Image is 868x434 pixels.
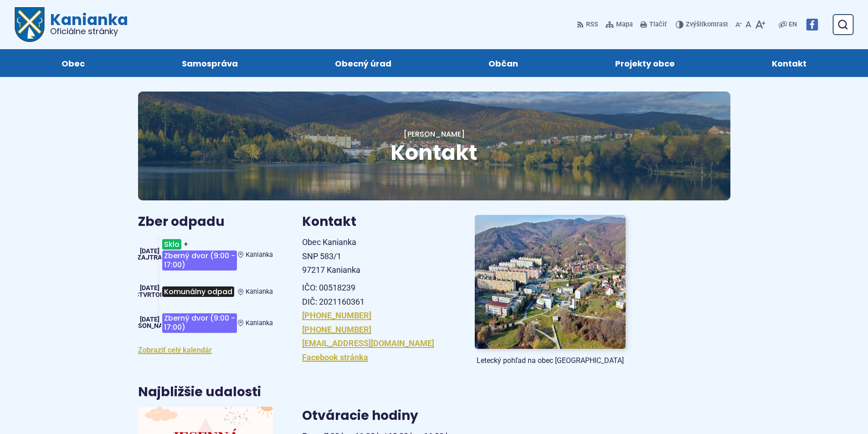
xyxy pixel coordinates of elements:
span: [PERSON_NAME] [124,322,175,330]
img: Prejsť na Facebook stránku [806,19,818,31]
span: [DATE] [140,316,159,323]
button: Nastaviť pôvodnú veľkosť písma [744,15,753,34]
a: Zberný dvor (9:00 - 17:00) Kanianka [DATE] [PERSON_NAME] [138,310,273,337]
button: Tlačiť [638,15,668,34]
h3: + [161,235,238,274]
span: [DATE] [140,284,159,292]
a: Facebook stránka [302,352,368,362]
span: RSS [586,19,598,30]
span: Občan [488,49,518,77]
span: Kontakt [772,49,806,77]
span: Obecný úrad [335,49,391,77]
a: Kontakt [733,49,846,77]
h3: Zber odpadu [138,215,273,229]
span: štvrtok [135,291,164,299]
span: Kontakt [390,138,478,167]
a: Obecný úrad [295,49,431,77]
span: EN [789,19,797,30]
span: Tlačiť [649,21,667,29]
span: Zvýšiť [686,20,704,28]
button: Zmenšiť veľkosť písma [734,15,744,34]
img: Prejsť na domovskú stránku [15,7,45,42]
a: EN [787,19,799,30]
a: Logo Kanianka, prejsť na domovskú stránku. [15,7,128,42]
a: [PHONE_NUMBER] [302,325,371,334]
p: IČO: 00518239 DIČ: 2021160361 [302,281,453,309]
a: [PERSON_NAME] [404,129,465,139]
button: Zväčšiť veľkosť písma [753,15,767,34]
h3: Otváracie hodiny [302,409,626,423]
span: Komunálny odpad [162,286,234,297]
span: Kanianka [246,319,273,327]
a: Občan [449,49,558,77]
span: Zberný dvor (9:00 - 17:00) [162,250,237,270]
span: Obec Kanianka SNP 583/1 97217 Kanianka [302,237,360,275]
a: Komunálny odpad Kanianka [DATE] štvrtok [138,281,273,302]
span: Sklo [162,239,181,250]
span: Obec [62,49,85,77]
span: Mapa [616,19,633,30]
button: Zvýšiťkontrast [676,15,730,34]
a: Mapa [604,15,635,34]
a: [EMAIL_ADDRESS][DOMAIN_NAME] [302,338,434,348]
a: Zobraziť celý kalendár [138,346,212,354]
figcaption: Letecký pohľad na obec [GEOGRAPHIC_DATA] [475,356,626,365]
span: [DATE] [140,247,159,255]
span: Kanianka [246,251,273,259]
span: Zajtra [137,254,162,261]
span: Kanianka [45,12,128,36]
span: Zberný dvor (9:00 - 17:00) [162,313,237,333]
span: Projekty obce [615,49,675,77]
h3: Kontakt [302,215,453,229]
span: Oficiálne stránky [50,27,128,36]
a: Projekty obce [576,49,714,77]
a: Samospráva [142,49,277,77]
span: kontrast [686,21,728,29]
a: Obec [22,49,124,77]
h3: Najbližšie udalosti [138,385,261,399]
span: Kanianka [246,288,273,296]
a: Sklo+Zberný dvor (9:00 - 17:00) Kanianka [DATE] Zajtra [138,235,273,274]
a: RSS [577,15,600,34]
a: [PHONE_NUMBER] [302,311,371,320]
span: Samospráva [182,49,238,77]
